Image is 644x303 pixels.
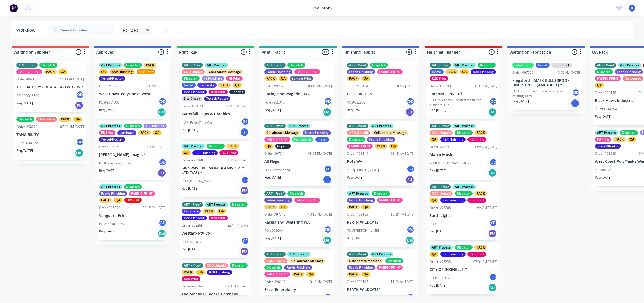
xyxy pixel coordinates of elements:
div: Dispatch [207,144,225,149]
input: Search for orders... [61,25,114,36]
div: FABRIC PRINT [377,69,403,74]
div: Order #98119 [347,151,368,156]
div: R2R Print [430,76,448,81]
div: Collaborate Message [207,69,243,74]
div: Laminate [182,209,201,214]
div: COD Unpaid [182,69,205,74]
div: ART - ProofDispatchFabric FinishingFABRIC PRINTPACKQAOrder #9794910:12 AM [DATE]Racing and Wageri... [262,189,334,247]
div: Dispatch [124,124,142,128]
div: ART Process [205,202,228,207]
p: PO #Park Lane - updated mesh and billboard skin [430,98,489,107]
div: ART ProcessDispatchPACKQASAV FinishingSAV PrintTexcel/RouterOrder #9826008:00 AM [DATE]West Coast... [97,61,169,119]
div: Order #98191 [430,145,451,149]
div: ART ProcessDispatchPACKQAR2R FinishingR2R PrintOrder #9826812:46 PM [DATE]SIGNWAVE BELMONT (GENIV... [180,142,251,198]
div: QA [264,144,273,149]
div: ART - Proof [347,124,368,128]
p: Req. [DATE] [430,168,446,173]
div: ART ProcessDispatchFabric FinishingFABRIC PRINTPACKQAURGENTOrder #9827002:15 PM [DATE]Vanguard Pr... [97,182,169,241]
div: Texcel/Router [99,137,125,142]
p: PO #205604 [264,228,283,233]
div: FB Print [99,130,115,135]
div: FB Finishing [202,76,224,81]
p: PO #Gazebo [347,100,365,105]
div: ART Process [205,63,228,68]
p: Req. [DATE] [264,108,281,112]
div: ART - ProofART ProcessCOD UnpaidCollaborate MessageDispatchFB FinishingFB PrintInstallLaminatePAC... [180,61,251,139]
div: 11:11 AM [DATE] [60,77,84,82]
div: Fabric Finishing [347,198,375,203]
div: QA [279,205,288,209]
p: Racing and Wagering WA [264,220,332,225]
div: R2R Print [467,137,486,142]
div: R2R Finishing [440,198,466,203]
div: 11:44 AM [DATE] [473,205,497,210]
div: Fabric Finishing [99,191,127,196]
div: Dispatch [595,69,613,74]
div: R2R Print [219,150,238,155]
div: ART - Proof [430,63,451,68]
p: Req. [DATE] [16,148,33,153]
div: FABRIC PRINT [129,191,155,196]
div: Fabric Finishing [615,69,643,74]
div: Dispatch [620,130,638,135]
p: Req. [DATE] [99,229,116,234]
div: Dispatch [124,63,142,68]
div: SAV Finishing [110,69,135,74]
p: PO #051260. [595,168,614,172]
div: Order #98023 [182,104,203,109]
div: Dispatch [287,63,305,68]
div: FB Print [595,137,611,142]
div: ART - ProofART ProcessCollaborate MessageFabric FinishingFABRIC PRINTFabricationInstallQAReprintO... [262,121,334,186]
div: PU [240,186,249,195]
div: ART Process [287,124,310,128]
p: Req. [DATE] [347,175,364,180]
p: SIGNWAVE BELMONT (GENIVO PTY LTD T/AS) ^ [182,166,249,175]
p: PO #[PERSON_NAME] [182,179,214,183]
div: QA [361,76,370,81]
div: ART - ProofART ProcessCOD UnpaidDispatchPACKQAR2R FinishingR2R PrintOrder #9820811:44 AM [DATE]Ea... [427,182,499,241]
div: PU [405,108,414,116]
div: GD [324,97,332,105]
div: 10:44 AM [DATE] [473,145,497,149]
div: PACK [226,144,239,149]
div: 08:00 AM [DATE] [143,84,167,88]
div: 08:26 AM [DATE] [225,104,249,109]
div: Fabrication [512,63,534,68]
div: Order #98220 [16,124,38,129]
div: Fabric Finishing [367,137,395,142]
p: Vanguard Print [99,213,167,218]
div: DispatchOutsourcePACKQAOrder #9822007:35 AM [DATE]TANGIBILITYPO #P1-143228GDReq.[DATE]Del [14,115,86,160]
div: I [323,175,331,184]
p: PO #P205312 [264,100,285,105]
p: PO #PO015360 [16,93,39,98]
div: Dispatch [39,63,57,68]
div: Order #98268 [182,158,203,163]
div: SB [407,165,415,173]
div: Dispatch [347,137,365,142]
div: FabricationInstallSite CheckOrder #9796210:06 AM [DATE]Kingsford - AMEX BULLSBROOK UNITY TRUST (A... [510,61,582,110]
div: Fabric Finishing [347,69,375,74]
div: PU [488,229,497,238]
div: ART Process [347,191,370,196]
div: Outsource [623,76,643,81]
div: PACK [264,76,277,81]
div: Fabric Finishing [264,69,292,74]
div: GD [76,138,84,146]
div: GD [489,97,497,105]
div: PACK [44,69,57,74]
div: Order #98190 [430,84,451,88]
div: 08:04 AM [DATE] [143,145,167,149]
div: 12:28 PM [DATE] [391,212,415,217]
div: ART ProcessDispatchFabric FinishingFABRIC PRINTPACKQAOrder #9816312:28 PM [DATE]PERTH WILDCATS^PO... [345,189,417,247]
div: Site Check [551,63,572,68]
div: Order #97949 [264,212,286,217]
div: QA [99,69,108,74]
p: Kingsford - AMEX BULLSBROOK UNITY TRUST (AMEXBULL) ^ [512,78,580,87]
div: R2R Finishing [182,216,207,220]
div: ART - Proof [264,124,286,128]
div: ART Process [99,63,122,68]
div: 09:49 AM [DATE] [308,84,332,88]
span: 1P [630,6,634,10]
div: PU [405,175,414,184]
p: Req. [DATE] [182,186,198,191]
